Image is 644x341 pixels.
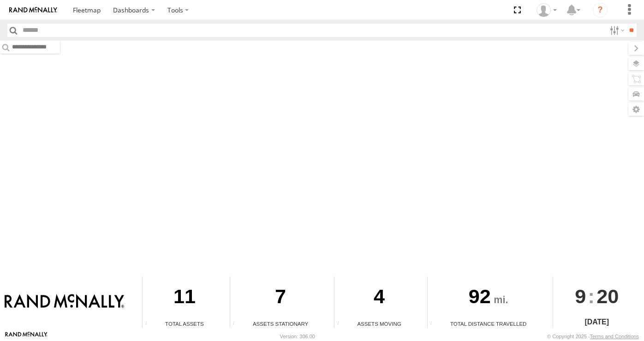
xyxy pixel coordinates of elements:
div: Total number of assets current in transit. [334,321,348,328]
div: Total Distance Travelled [428,320,549,328]
div: 11 [143,276,227,320]
a: Terms and Conditions [590,334,639,339]
div: Valeo Dash [533,3,560,17]
img: Rand McNally [5,294,124,310]
div: Total number of assets current stationary. [230,321,244,328]
div: Assets Stationary [230,320,331,328]
div: Total number of Enabled Assets [143,321,156,328]
span: 20 [596,276,619,316]
div: Assets Moving [334,320,423,328]
div: : [553,276,641,316]
div: © Copyright 2025 - [547,334,639,339]
label: Map Settings [628,103,644,116]
div: Version: 306.00 [280,334,315,339]
div: Total distance travelled by all assets within specified date range and applied filters [428,321,441,328]
label: Search Filter Options [606,24,626,37]
span: 9 [575,276,586,316]
div: 7 [230,276,331,320]
i: ? [593,3,608,18]
div: [DATE] [553,317,641,328]
div: Total Assets [143,320,227,328]
div: 4 [334,276,423,320]
div: 92 [428,276,549,320]
img: rand-logo.svg [9,7,57,13]
a: Visit our Website [5,332,48,341]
